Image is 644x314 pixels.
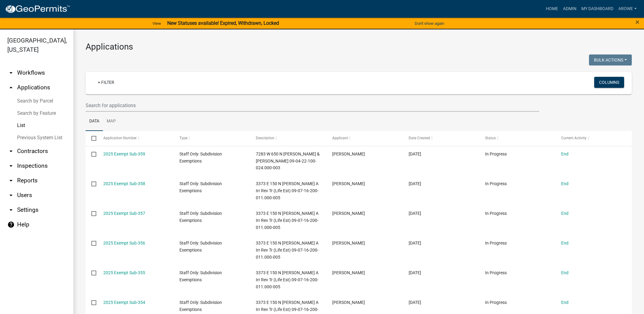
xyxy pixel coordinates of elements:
a: View [150,18,164,28]
a: End [561,241,569,245]
a: End [561,151,569,156]
span: 3373 E 150 N Shilling, Lorraine A Irr Rev Tr (Life Est) 09-07-16-200-011.000-005 [256,270,318,289]
span: Status [485,136,496,140]
span: In Progress [485,270,507,275]
a: End [561,270,569,275]
span: Arin Shaver [332,241,365,245]
a: End [561,181,569,186]
a: 2025 Exempt Sub-358 [103,181,145,186]
datatable-header-cell: Current Activity [555,131,632,146]
span: Type [179,136,187,140]
i: arrow_drop_down [7,69,15,77]
a: arowe [616,3,639,15]
a: End [561,211,569,216]
span: 08/19/2025 [409,300,421,305]
span: Date Created [409,136,430,140]
a: Home [543,3,561,15]
span: 3373 E 150 N Shilling, Lorraine A Irr Rev Tr (Life Est) 09-07-16-200-011.000-005 [256,181,318,200]
a: Data [86,112,103,131]
span: In Progress [485,151,507,156]
a: My Dashboard [579,3,616,15]
span: Arin Shaver [332,181,365,186]
a: + Filter [93,77,119,88]
span: Arin Shaver [332,270,365,275]
span: Staff Only: Subdivision Exemptions [179,300,222,312]
a: 2025 Exempt Sub-356 [103,241,145,245]
span: In Progress [485,300,507,305]
i: arrow_drop_down [7,192,15,199]
i: arrow_drop_down [7,206,15,214]
datatable-header-cell: Status [479,131,555,146]
span: Staff Only: Subdivision Exemptions [179,270,222,282]
span: × [635,18,639,26]
span: Description [256,136,274,140]
span: Application Number [103,136,137,140]
i: help [7,221,15,228]
span: Staff Only: Subdivision Exemptions [179,241,222,252]
span: Applicant [332,136,348,140]
i: arrow_drop_down [7,162,15,170]
button: Columns [594,77,624,88]
span: Current Activity [561,136,587,140]
i: arrow_drop_down [7,177,15,184]
span: Staff Only: Subdivision Exemptions [179,211,222,223]
span: Arin Shaver [332,300,365,305]
a: Map [103,112,120,131]
span: In Progress [485,241,507,245]
span: In Progress [485,211,507,216]
datatable-header-cell: Application Number [97,131,174,146]
button: Don't show again [412,18,447,28]
h3: Applications [86,42,632,52]
span: 08/19/2025 [409,270,421,275]
datatable-header-cell: Applicant [326,131,403,146]
span: 08/19/2025 [409,181,421,186]
datatable-header-cell: Description [250,131,326,146]
span: Arin Shaver [332,151,365,156]
datatable-header-cell: Type [174,131,250,146]
span: 08/20/2025 [409,151,421,156]
span: 3373 E 150 N Shilling, Lorraine A Irr Rev Tr (Life Est) 09-07-16-200-011.000-005 [256,241,318,260]
input: Search for applications [86,99,539,112]
a: Admin [561,3,579,15]
strong: New Statuses available! Expired, Withdrawn, Locked [167,20,279,26]
span: Staff Only: Subdivision Exemptions [179,181,222,193]
a: 2025 Exempt Sub-355 [103,270,145,275]
span: 08/19/2025 [409,241,421,245]
a: End [561,300,569,305]
button: Bulk Actions [589,54,632,65]
a: 2025 Exempt Sub-359 [103,151,145,156]
span: Staff Only: Subdivision Exemptions [179,151,222,163]
a: 2025 Exempt Sub-357 [103,211,145,216]
a: 2025 Exempt Sub-354 [103,300,145,305]
button: Close [635,18,639,26]
span: 3373 E 150 N Shilling, Lorraine A Irr Rev Tr (Life Est) 09-07-16-200-011.000-005 [256,211,318,230]
span: 7283 W 650 N Shaw, Mary M & Richard P 09-04-22-100-024.000-003 [256,151,320,170]
span: 08/19/2025 [409,211,421,216]
span: In Progress [485,181,507,186]
i: arrow_drop_up [7,84,15,91]
span: Arin Shaver [332,211,365,216]
datatable-header-cell: Select [86,131,97,146]
datatable-header-cell: Date Created [403,131,479,146]
i: arrow_drop_down [7,148,15,155]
